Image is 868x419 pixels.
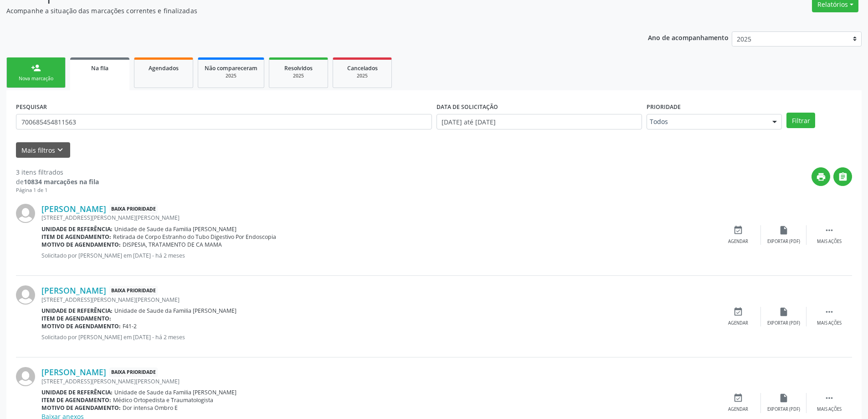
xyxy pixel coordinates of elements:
span: Dor intensa Ombro E [123,404,178,412]
i:  [824,225,834,235]
span: Cancelados [347,64,378,72]
label: PESQUISAR [16,100,47,114]
div: 3 itens filtrados [16,167,99,177]
div: [STREET_ADDRESS][PERSON_NAME][PERSON_NAME] [41,214,715,222]
span: Baixa Prioridade [109,367,158,377]
b: Motivo de agendamento: [41,241,121,248]
p: Solicitado por [PERSON_NAME] em [DATE] - há 2 meses [41,252,715,259]
i: event_available [733,393,743,403]
span: Na fila [91,64,108,72]
strong: 10834 marcações na fila [24,177,99,186]
b: Item de agendamento: [41,396,111,404]
div: Exportar (PDF) [767,320,800,326]
i: event_available [733,225,743,235]
div: Mais ações [817,238,842,245]
div: Agendar [728,320,748,326]
i: insert_drive_file [779,225,789,235]
span: Unidade de Saude da Familia [PERSON_NAME] [114,388,236,396]
i:  [824,307,834,317]
div: Nova marcação [13,75,59,82]
span: F41-2 [123,322,137,330]
span: Agendados [149,64,179,72]
span: Baixa Prioridade [109,286,158,295]
div: 2025 [205,72,257,79]
i: keyboard_arrow_down [55,145,65,155]
i: print [816,172,826,182]
b: Motivo de agendamento: [41,322,121,330]
button: Mais filtroskeyboard_arrow_down [16,142,70,158]
b: Item de agendamento: [41,233,111,241]
img: img [16,285,35,305]
div: 2025 [339,72,385,79]
i: insert_drive_file [779,393,789,403]
a: [PERSON_NAME] [41,204,106,214]
i:  [838,172,848,182]
b: Item de agendamento: [41,315,111,322]
div: Agendar [728,406,748,413]
a: [PERSON_NAME] [41,285,106,295]
p: Acompanhe a situação das marcações correntes e finalizadas [6,6,605,16]
button: print [812,167,830,186]
div: Página 1 de 1 [16,186,99,194]
span: Médico Ortopedista e Traumatologista [113,396,213,404]
span: Não compareceram [205,64,257,72]
div: Exportar (PDF) [767,238,800,245]
span: DISPESIA, TRATAMENTO DE CA MAMA [123,241,222,248]
div: [STREET_ADDRESS][PERSON_NAME][PERSON_NAME] [41,296,715,304]
button:  [833,167,852,186]
div: Exportar (PDF) [767,406,800,413]
div: 2025 [276,72,321,79]
b: Unidade de referência: [41,307,113,315]
span: Todos [650,117,763,126]
i:  [824,393,834,403]
div: [STREET_ADDRESS][PERSON_NAME][PERSON_NAME] [41,378,715,385]
div: Mais ações [817,320,842,326]
span: Unidade de Saude da Familia [PERSON_NAME] [114,225,236,233]
img: img [16,204,35,223]
label: DATA DE SOLICITAÇÃO [437,100,498,114]
b: Unidade de referência: [41,225,113,233]
div: Agendar [728,238,748,245]
a: [PERSON_NAME] [41,367,106,377]
div: Mais ações [817,406,842,413]
b: Motivo de agendamento: [41,404,121,412]
input: Selecione um intervalo [437,114,642,129]
p: Ano de acompanhamento [648,31,729,43]
label: Prioridade [647,100,681,114]
span: Resolvidos [284,64,313,72]
b: Unidade de referência: [41,388,113,396]
i: insert_drive_file [779,307,789,317]
div: person_add [31,63,41,73]
span: Baixa Prioridade [109,204,158,214]
input: Nome, CNS [16,114,432,129]
div: de [16,177,99,186]
i: event_available [733,307,743,317]
span: Unidade de Saude da Familia [PERSON_NAME] [114,307,236,315]
span: Retirada de Corpo Estranho do Tubo Digestivo Por Endoscopia [113,233,276,241]
button: Filtrar [786,113,815,128]
img: img [16,367,35,386]
p: Solicitado por [PERSON_NAME] em [DATE] - há 2 meses [41,333,715,341]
